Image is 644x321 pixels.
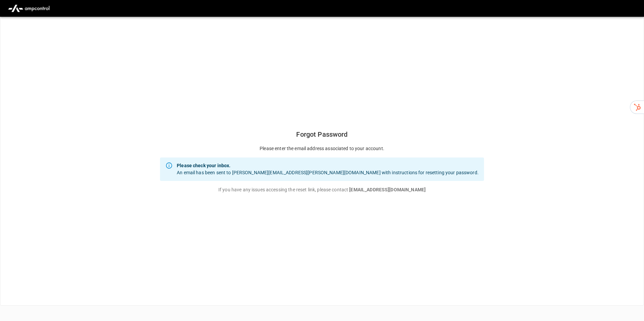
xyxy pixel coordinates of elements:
[177,169,479,176] p: An email has been sent to [PERSON_NAME][EMAIL_ADDRESS][PERSON_NAME][DOMAIN_NAME] with instruction...
[260,145,384,152] p: Please enter the email address associated to your account.
[177,162,479,169] p: Please check your inbox.
[218,186,426,193] p: If you have any issues accessing the reset link, please contact
[5,2,52,15] img: ampcontrol.io logo
[296,129,347,140] h6: Forgot Password
[349,187,426,192] b: [EMAIL_ADDRESS][DOMAIN_NAME]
